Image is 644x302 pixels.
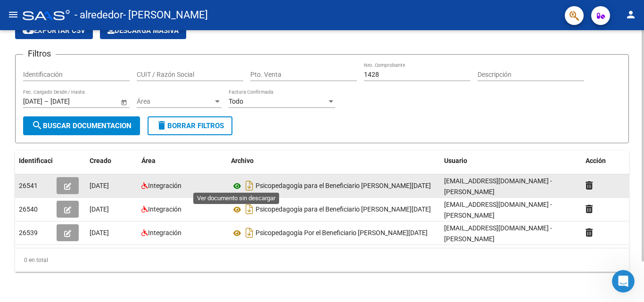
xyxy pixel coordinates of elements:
[23,24,34,36] mat-icon: cloud_download
[231,157,254,164] span: Archivo
[137,98,150,105] font: Área
[50,98,97,106] input: Fecha fin
[115,26,179,35] font: Descarga Masiva
[256,206,431,213] font: Psicopedagogía para el Beneficiario [PERSON_NAME][DATE]
[148,229,182,237] font: Integración
[19,229,38,237] font: 26539
[148,182,182,189] font: Integración
[100,22,186,39] app-download-masive: Descarga masiva de comprobantes (adjuntos)
[28,49,51,58] font: Filtros
[444,201,552,219] font: [EMAIL_ADDRESS][DOMAIN_NAME] - [PERSON_NAME]
[23,98,42,106] input: Fecha inicio
[256,229,428,237] font: Psicopedagogía Por el Beneficiario [PERSON_NAME][DATE]
[256,182,431,190] font: Psicopedagogía para el Beneficiario [PERSON_NAME][DATE]
[15,22,93,39] button: Exportar CSV
[74,9,123,21] font: - alrededor
[90,157,111,164] font: Creado
[582,151,629,182] datatable-header-cell: Acción
[15,151,53,182] datatable-header-cell: Identificación
[86,151,138,182] datatable-header-cell: Creado
[90,205,109,213] font: [DATE]
[19,182,38,189] font: 26541
[612,270,635,293] iframe: Chat en vivo de Intercom
[90,229,109,237] font: [DATE]
[243,178,256,193] i: Descargar documento
[141,157,156,164] font: Área
[229,98,243,105] font: Todo
[32,120,43,131] mat-icon: search
[243,202,256,217] i: Descargar documento
[23,116,140,135] button: Buscar Documentacion
[90,182,109,189] font: [DATE]
[119,97,129,107] button: Calendario abierto
[148,116,232,135] button: Borrar Filtros
[24,257,48,263] font: 0 en total
[625,9,636,20] mat-icon: person
[123,9,208,21] font: - [PERSON_NAME]
[444,157,467,164] font: Usuario
[138,151,227,182] datatable-header-cell: Área
[156,120,167,131] mat-icon: delete
[19,205,38,213] font: 26540
[586,157,606,164] span: Acción
[19,157,60,164] font: Identificación
[8,9,19,20] mat-icon: menu
[148,205,182,213] font: Integración
[100,22,186,39] button: Descarga Masiva
[440,151,582,182] datatable-header-cell: Usuario
[167,122,224,130] font: Borrar Filtros
[227,151,440,182] datatable-header-cell: Archivo
[32,122,132,130] span: Buscar Documentacion
[243,225,256,240] i: Descargar documento
[444,224,552,243] font: [EMAIL_ADDRESS][DOMAIN_NAME] - [PERSON_NAME]
[444,177,552,196] font: [EMAIL_ADDRESS][DOMAIN_NAME] - [PERSON_NAME]
[23,26,85,35] span: Exportar CSV
[44,98,49,105] font: –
